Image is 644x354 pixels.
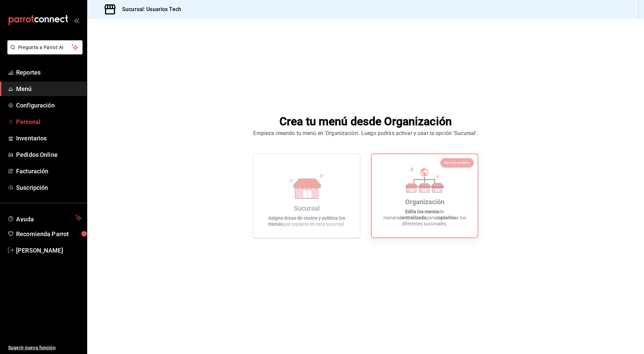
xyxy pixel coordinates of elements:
span: Recomendado [444,161,470,165]
span: Pregunta a Parrot AI [18,44,72,51]
span: Pedidos Online [16,150,82,159]
span: [PERSON_NAME] [16,246,82,255]
p: que copiaste en esta sucursal. [261,215,352,227]
button: Pregunta a Parrot AI [7,40,83,54]
p: de manera para a tus diferentes sucursales. [380,209,470,227]
h3: Sucursal: Usuarios Tech [117,5,181,13]
span: Inventarios [16,134,82,143]
span: Reportes [16,68,82,77]
a: Pregunta a Parrot AI [5,49,83,56]
strong: centralizada [399,215,426,220]
div: Sucursal [294,204,320,212]
button: open_drawer_menu [74,17,79,23]
span: Facturación [16,167,82,176]
span: Ayuda [16,214,73,222]
span: Recomienda Parrot [16,229,82,238]
div: Organización [405,198,444,206]
div: Empieza creando tu menú en 'Organización'. Luego podrás activar y usar la opción 'Sucursal'. [253,129,478,137]
h1: Crea tu menú desde Organización [253,113,478,129]
span: Suscripción [16,183,82,192]
span: Sugerir nueva función [8,344,82,351]
span: Menú [16,84,82,93]
span: Configuración [16,101,82,110]
span: Personal [16,117,82,126]
strong: copiarlos [436,215,456,220]
strong: Edita los menús [405,209,439,214]
strong: Asigna áreas de cocina y publica los menús [268,215,345,227]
